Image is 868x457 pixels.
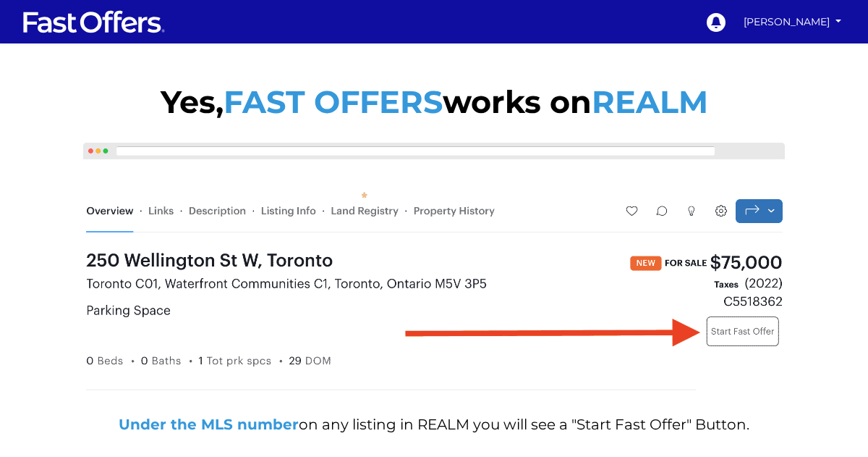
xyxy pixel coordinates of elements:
[592,83,708,121] span: REALM
[119,416,299,433] strong: Under the MLS number
[739,9,846,35] a: [PERSON_NAME]
[80,414,788,435] p: on any listing in REALM you will see a "Start Fast Offer" Button.
[80,80,788,124] p: Yes, works on
[224,83,443,121] span: FAST OFFERS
